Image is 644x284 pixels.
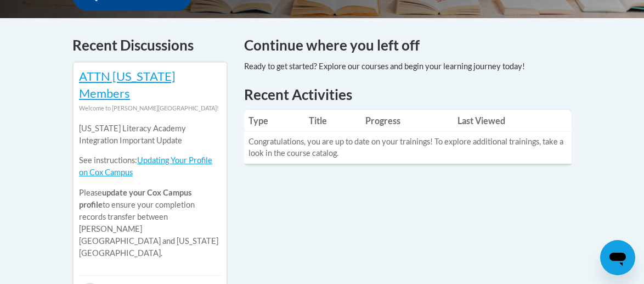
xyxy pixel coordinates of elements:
[244,132,572,164] td: Congratulations, you are up to date on your trainings! To explore additional trainings, take a lo...
[79,69,176,101] a: ATTN [US_STATE] Members
[244,110,304,132] th: Type
[79,114,221,268] div: Please to ensure your completion records transfer between [PERSON_NAME][GEOGRAPHIC_DATA] and [US_...
[361,110,453,132] th: Progress
[79,188,191,209] b: update your Cox Campus profile
[79,122,221,147] p: [US_STATE] Literacy Academy Integration Important Update
[304,110,361,132] th: Title
[79,155,212,177] a: Updating Your Profile on Cox Campus
[600,240,635,275] iframe: Button to launch messaging window
[244,85,572,104] h1: Recent Activities
[72,35,228,56] h4: Recent Discussions
[453,110,572,132] th: Last Viewed
[79,102,221,114] div: Welcome to [PERSON_NAME][GEOGRAPHIC_DATA]!
[79,154,221,179] p: See instructions:
[244,35,572,56] h4: Continue where you left off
